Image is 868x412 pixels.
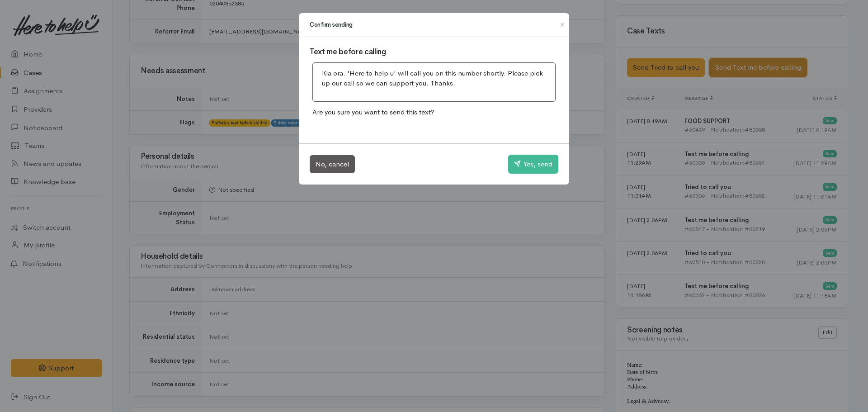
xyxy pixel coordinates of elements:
button: Close [555,19,570,30]
button: No, cancel [310,155,355,174]
h3: Text me before calling [310,48,558,57]
button: Yes, send [508,155,558,174]
h1: Confirm sending [310,20,353,29]
p: Kia ora. 'Here to help u' will call you on this number shortly. Please pick up our call so we can... [322,68,546,89]
p: Are you sure you want to send this text? [310,104,558,120]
